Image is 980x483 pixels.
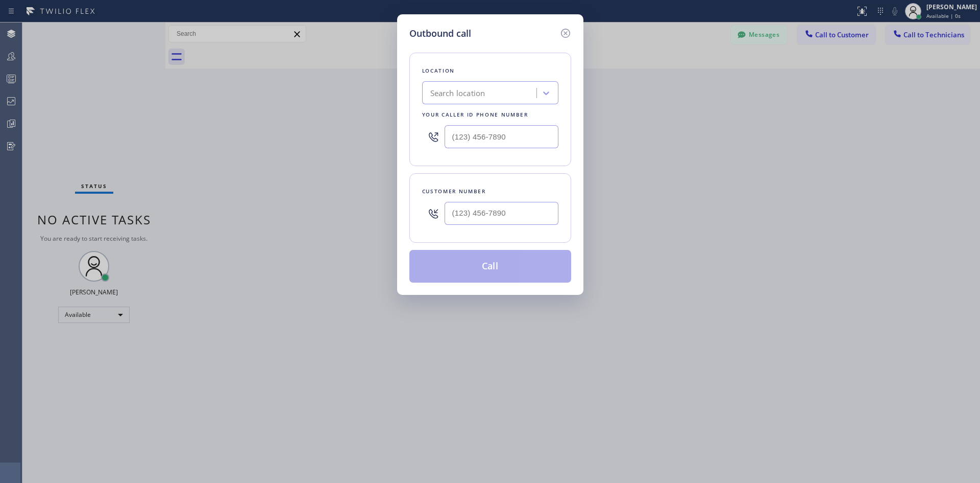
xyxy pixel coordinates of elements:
[422,65,558,76] div: Location
[409,27,471,40] h5: Outbound call
[445,202,558,225] input: (123) 456-7890
[422,109,558,120] div: Your caller id phone number
[445,125,558,148] input: (123) 456-7890
[409,250,571,283] button: Call
[422,186,558,197] div: Customer number
[430,87,485,99] div: Search location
